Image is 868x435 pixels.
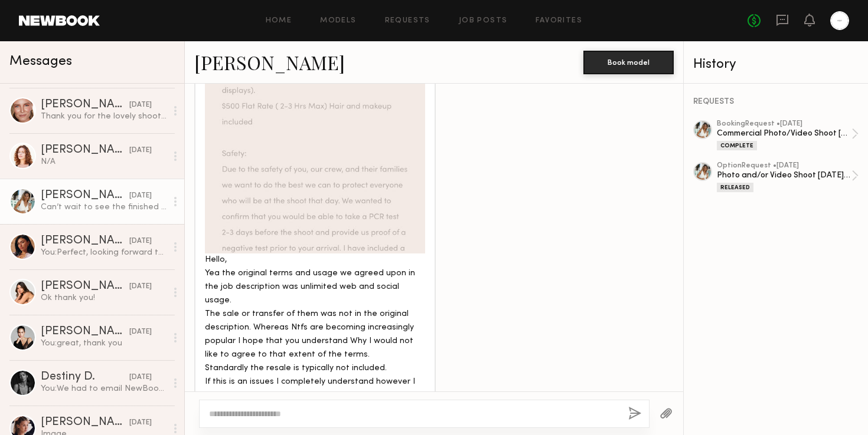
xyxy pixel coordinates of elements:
div: N/A [41,156,167,167]
div: [PERSON_NAME] [41,281,129,292]
div: History [693,58,859,71]
div: [PERSON_NAME] [41,99,129,111]
a: Home [266,17,292,25]
div: [PERSON_NAME] [41,417,129,429]
div: You: We had to email NewBook, but we got it done, thank you [41,383,167,394]
a: Models [320,17,356,25]
a: Requests [385,17,430,25]
div: Complete [717,141,757,150]
div: booking Request • [DATE] [717,120,851,128]
div: Thank you for the lovely shoot! :) [41,111,167,122]
div: [DATE] [129,190,152,202]
a: Favorites [536,17,582,25]
div: [DATE] [129,100,152,111]
div: [PERSON_NAME] [41,144,129,156]
div: [DATE] [129,236,152,247]
a: bookingRequest •[DATE]Commercial Photo/Video Shoot [DATE]Complete [717,120,859,150]
div: Released [717,183,753,192]
div: [PERSON_NAME] [41,235,129,247]
div: Destiny D. [41,371,129,383]
div: [DATE] [129,327,152,338]
div: You: Perfect, looking forward to it [41,247,167,258]
div: [DATE] [129,145,152,156]
div: [DATE] [129,281,152,292]
div: option Request • [DATE] [717,162,851,170]
div: [PERSON_NAME] [41,326,129,338]
a: Job Posts [459,17,508,25]
div: [DATE] [129,417,152,429]
div: Can’t wait to see the finished product! Thank you so much for having me! [41,202,167,213]
a: Book model [583,57,674,67]
button: Book model [583,51,674,74]
div: Photo and/or Video Shoot [DATE] AND [DATE] [717,170,851,181]
div: [DATE] [129,372,152,383]
div: [PERSON_NAME] [41,190,129,202]
div: REQUESTS [693,98,859,106]
span: Messages [9,55,72,68]
div: Ok thank you! [41,292,167,304]
a: optionRequest •[DATE]Photo and/or Video Shoot [DATE] AND [DATE]Released [717,162,859,192]
div: Hello, Yea the original terms and usage we agreed upon in the job description was unlimited web a... [205,253,425,429]
div: Commercial Photo/Video Shoot [DATE] [717,128,851,139]
div: You: great, thank you [41,338,167,349]
a: [PERSON_NAME] [194,50,345,75]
